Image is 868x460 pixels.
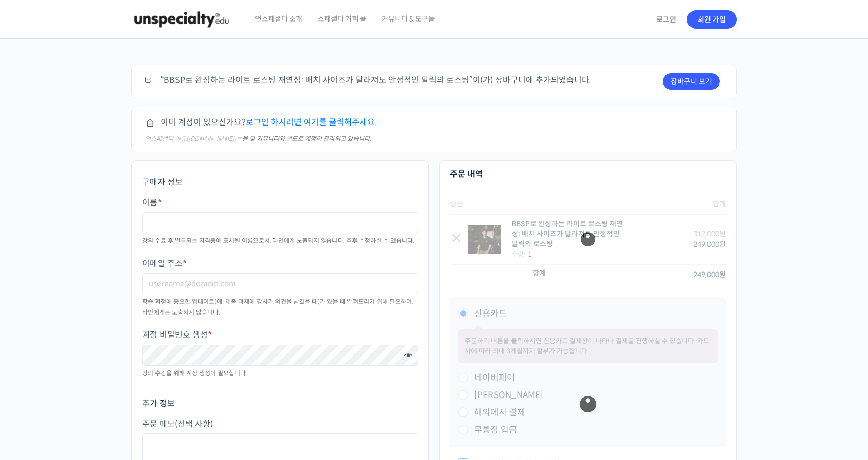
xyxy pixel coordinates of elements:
[142,236,418,246] div: 강의 수료 후 발급되는 자격증에 표시될 이름으로서, 타인에게 노출되지 않습니다. 추후 수정하실 수 있습니다.
[183,258,187,269] abbr: 필수
[131,65,737,98] div: “BBSP로 완성하는 라이트 로스팅 재연성: 배치 사이즈가 달라져도 안정적인 말릭의 로스팅”이(가) 장바구니에 추가되었습니다.
[687,10,737,29] a: 회원 가입
[246,117,377,128] a: 로그인 하시려면 여기를 클릭해주세요.
[142,273,418,294] input: username@domain.com
[142,420,418,429] label: 주문 메모
[142,259,418,268] label: 이메일 주소
[145,134,720,143] div: 언스페셜티 에듀([DOMAIN_NAME])는
[208,329,212,340] abbr: 필수
[157,197,162,208] abbr: 필수
[242,135,371,142] strong: 몰 및 커뮤니티와 별도로 계정이 관리되고 있습니다.
[142,330,418,340] label: 계정 비밀번호 생성
[175,419,213,429] span: (선택 사항)
[142,398,418,409] h3: 추가 정보
[142,368,418,379] div: 강의 수강을 위해 계정 생성이 필요합니다.
[450,169,726,180] h3: 주문 내역
[663,73,720,90] a: 장바구니 보기
[142,198,418,207] label: 이름
[142,297,418,318] div: 학습 과정에 중요한 업데이트(예: 제출 과제에 강사가 의견을 남겼을 때)가 있을 때 알려드리기 위해 필요하며, 타인에게는 노출되지 않습니다.
[131,107,737,152] div: 이미 계정이 있으신가요?
[650,8,682,31] a: 로그인
[142,177,418,188] h3: 구매자 정보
